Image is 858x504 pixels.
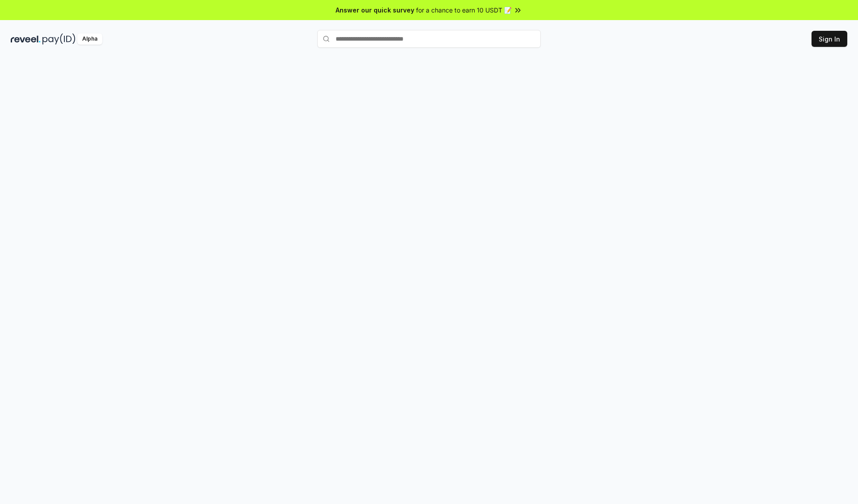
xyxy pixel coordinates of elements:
button: Sign In [812,31,847,47]
img: reveel_dark [11,33,41,45]
div: Alpha [77,33,102,45]
img: pay_id [42,33,76,45]
span: for a chance to earn 10 USDT 📝 [416,5,512,15]
span: Answer our quick survey [336,5,414,15]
